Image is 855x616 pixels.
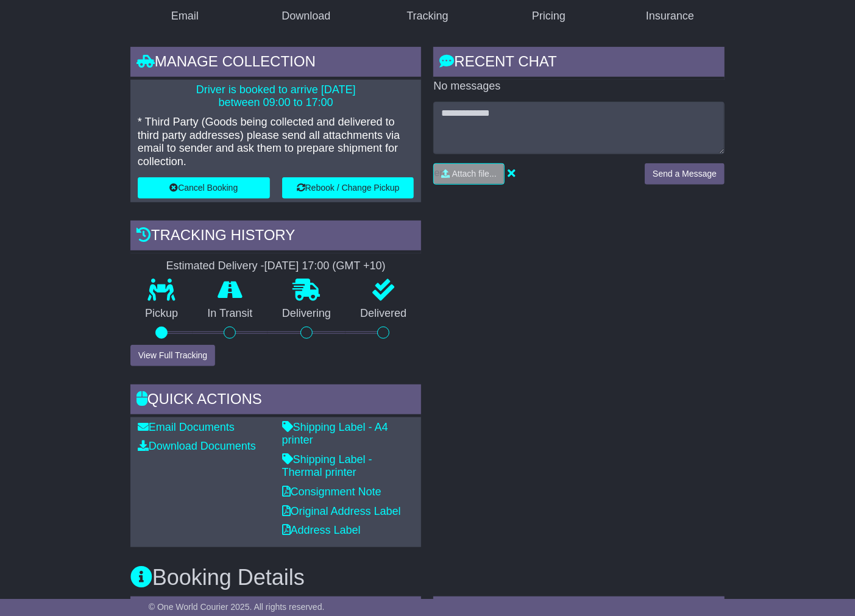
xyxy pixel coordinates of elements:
[149,602,325,612] span: © One World Courier 2025. All rights reserved.
[130,565,725,590] h3: Booking Details
[282,421,388,447] a: Shipping Label - A4 printer
[645,163,725,185] button: Send a Message
[138,421,235,433] a: Email Documents
[130,307,193,320] p: Pickup
[130,260,422,273] div: Estimated Delivery -
[130,221,422,253] div: Tracking history
[433,80,725,93] p: No messages
[171,8,199,24] div: Email
[346,307,421,320] p: Delivered
[282,8,330,24] div: Download
[130,384,422,417] div: Quick Actions
[264,260,386,273] div: [DATE] 17:00 (GMT +10)
[406,8,448,24] div: Tracking
[138,116,414,168] p: * Third Party (Goods being collected and delivered to third party addresses) please send all atta...
[268,307,346,320] p: Delivering
[282,524,361,536] a: Address Label
[433,47,725,80] div: RECENT CHAT
[532,8,566,24] div: Pricing
[646,8,694,24] div: Insurance
[130,47,422,80] div: Manage collection
[282,177,414,199] button: Rebook / Change Pickup
[138,177,270,199] button: Cancel Booking
[130,345,215,366] button: View Full Tracking
[138,440,256,452] a: Download Documents
[282,486,381,498] a: Consignment Note
[193,307,267,320] p: In Transit
[282,505,401,517] a: Original Address Label
[138,83,414,110] p: Driver is booked to arrive [DATE] between 09:00 to 17:00
[282,453,372,479] a: Shipping Label - Thermal printer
